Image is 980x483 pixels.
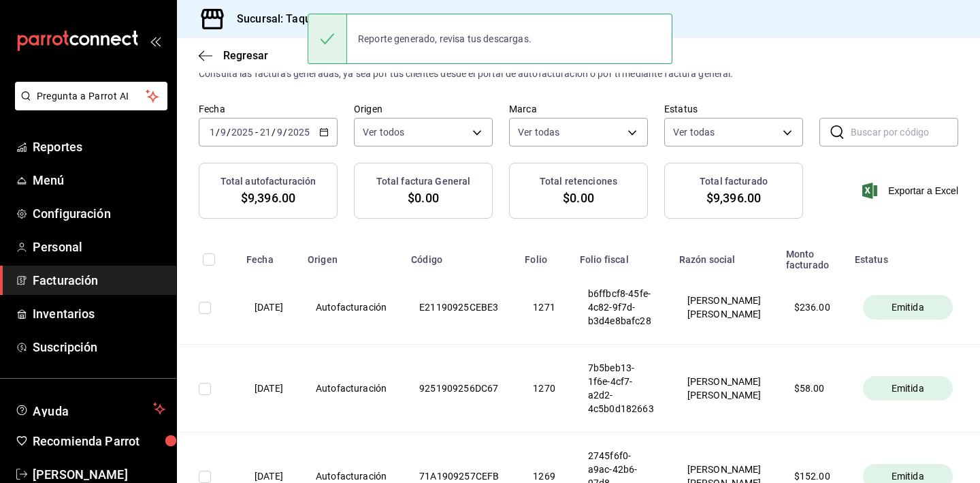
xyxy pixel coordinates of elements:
h3: Sucursal: Taquería El Mexicano (GTO) [226,11,427,27]
div: Consulta las facturas generadas, ya sea por tus clientes desde el portal de autofacturacion o por... [199,67,958,81]
th: Razón social [671,240,778,270]
div: Reporte generado, revisa tus descargas. [347,24,542,54]
span: / [272,127,276,138]
th: $ 58.00 [778,345,847,433]
label: Fecha [199,104,338,114]
label: Estatus [664,104,803,114]
a: Pregunta a Parrot AI [10,99,167,113]
span: $0.00 [408,189,439,207]
button: open_drawer_menu [150,35,161,46]
span: / [216,127,220,138]
th: b6ffbcf8-45fe-4c82-9f7d-b3d4e8bafc28 [572,270,671,345]
button: Pregunta a Parrot AI [15,82,167,110]
th: 1270 [517,345,572,433]
span: Reportes [33,138,165,156]
span: Ver todas [673,125,715,139]
th: $ 236.00 [778,270,847,345]
th: Folio [517,240,572,270]
input: -- [276,127,283,138]
input: -- [220,127,227,138]
th: E21190925CEBE3 [403,270,517,345]
th: [DATE] [238,345,299,433]
span: Suscripción [33,338,165,356]
label: Origen [354,104,493,114]
button: Exportar a Excel [865,183,958,199]
th: Autofacturación [299,345,403,433]
th: [PERSON_NAME] [PERSON_NAME] [671,270,778,345]
th: Autofacturación [299,270,403,345]
span: / [227,127,231,138]
button: Regresar [199,49,268,62]
th: Código [403,240,517,270]
h3: Total facturado [700,174,768,189]
input: ---- [287,127,310,138]
span: Pregunta a Parrot AI [37,89,146,104]
th: 9251909256DC67 [403,345,517,433]
span: Menú [33,171,165,189]
input: -- [209,127,216,138]
input: -- [259,127,272,138]
input: Buscar por código [851,119,958,146]
span: Emitida [886,381,930,395]
span: Emitida [886,300,930,314]
span: $0.00 [563,189,594,207]
th: Estatus [847,240,969,270]
th: Folio fiscal [572,240,671,270]
span: Configuración [33,204,165,223]
span: Ver todas [518,125,559,139]
span: Ayuda [33,401,148,417]
span: - [255,127,258,138]
h3: Total factura General [376,174,471,189]
span: $9,396.00 [241,189,295,207]
span: / [283,127,287,138]
th: [PERSON_NAME] [PERSON_NAME] [671,345,778,433]
th: 1271 [517,270,572,345]
span: Inventarios [33,305,165,323]
h3: Total autofacturación [220,174,316,189]
input: ---- [231,127,254,138]
h3: Total retenciones [540,174,617,189]
span: Emitida [886,469,930,483]
th: Fecha [238,240,299,270]
span: Regresar [223,49,268,62]
span: $9,396.00 [706,189,761,207]
span: Facturación [33,271,165,290]
th: Monto facturado [778,240,847,270]
label: Marca [509,104,648,114]
span: Ver todos [363,125,404,139]
th: 7b5beb13-1f6e-4cf7-a2d2-4c5b0d182663 [572,345,671,433]
span: Personal [33,238,165,256]
span: Recomienda Parrot [33,432,165,450]
th: [DATE] [238,270,299,345]
th: Origen [299,240,403,270]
